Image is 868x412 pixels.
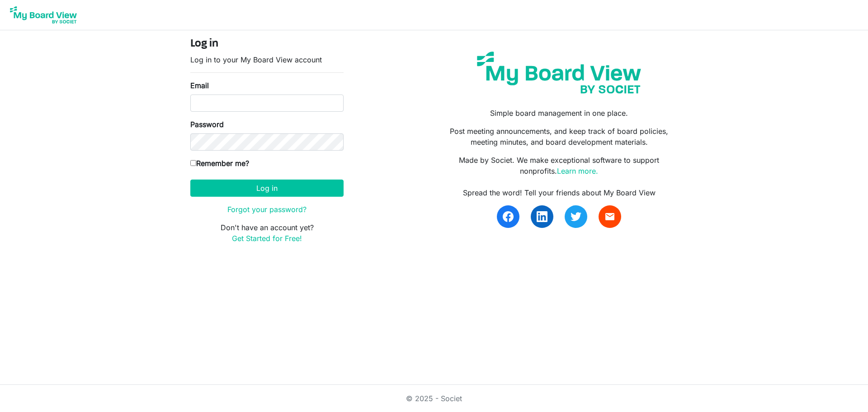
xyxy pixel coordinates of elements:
a: Get Started for Free! [232,234,302,243]
button: Log in [190,180,344,197]
label: Password [190,119,224,130]
a: Learn more. [557,166,598,175]
div: Spread the word! Tell your friends about My Board View [441,187,678,198]
p: Post meeting announcements, and keep track of board policies, meeting minutes, and board developm... [441,126,678,147]
img: facebook.svg [503,211,514,222]
label: Remember me? [190,158,249,169]
h4: Log in [190,38,344,51]
p: Don't have an account yet? [190,222,344,244]
img: my-board-view-societ.svg [470,45,648,100]
p: Made by Societ. We make exceptional software to support nonprofits. [441,155,678,176]
label: Email [190,80,209,91]
img: My Board View Logo [7,4,80,26]
p: Log in to your My Board View account [190,54,344,65]
a: Forgot your password? [227,205,307,214]
a: email [599,205,621,228]
a: © 2025 - Societ [406,394,462,403]
input: Remember me? [190,160,196,166]
p: Simple board management in one place. [441,108,678,118]
img: twitter.svg [571,211,581,222]
img: linkedin.svg [537,211,547,222]
span: email [604,211,615,222]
